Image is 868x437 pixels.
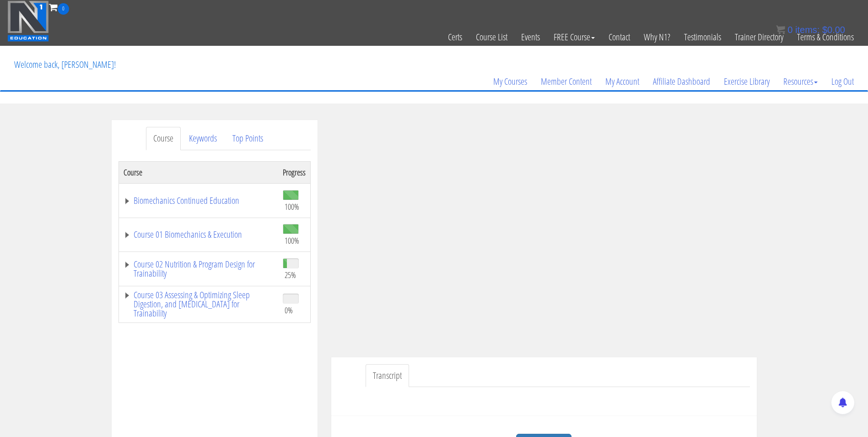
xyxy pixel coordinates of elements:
a: Log Out [825,60,861,104]
span: 0 [787,25,793,35]
a: Course [146,127,181,150]
th: Course [119,161,278,183]
a: Biomechanics Continued Education [124,196,274,205]
a: Certs [441,15,469,60]
a: Course List [469,15,514,60]
span: 100% [285,202,299,212]
span: items: [795,25,819,35]
a: Why N1? [637,15,677,60]
a: Top Points [225,127,270,150]
span: $ [822,25,827,35]
a: Terms & Conditions [790,15,861,60]
span: 25% [285,270,296,280]
a: Affiliate Dashboard [646,60,717,104]
a: 0 items: $0.00 [776,25,845,35]
img: icon11.png [776,25,785,34]
bdi: 0.00 [822,25,845,35]
a: Transcript [366,364,409,388]
a: My Courses [486,60,534,104]
a: Events [514,15,547,60]
a: Contact [602,15,637,60]
a: Member Content [534,60,598,104]
a: Course 03 Assessing & Optimizing Sleep Digestion, and [MEDICAL_DATA] for Trainability [124,290,274,318]
span: 0 [58,3,69,15]
img: n1-education [7,0,49,42]
a: Exercise Library [717,60,776,104]
a: 0 [49,1,69,13]
span: 0% [285,305,293,315]
a: Course 02 Nutrition & Program Design for Trainability [124,260,274,278]
a: Course 01 Biomechanics & Execution [124,230,274,239]
a: My Account [598,60,646,104]
a: FREE Course [547,15,602,60]
a: Resources [776,60,825,104]
a: Trainer Directory [728,15,790,60]
span: 100% [285,235,299,246]
a: Testimonials [677,15,728,60]
p: Welcome back, [PERSON_NAME]! [7,46,123,83]
th: Progress [278,161,311,183]
a: Keywords [182,127,224,150]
